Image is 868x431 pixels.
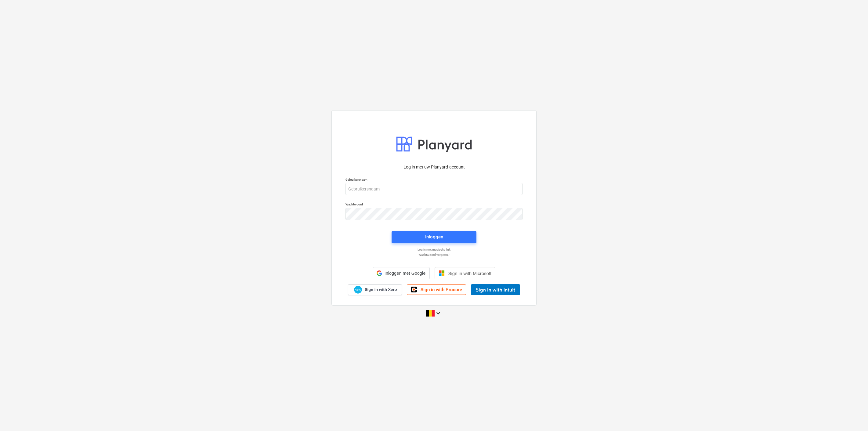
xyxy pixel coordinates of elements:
span: Inloggen met Google [385,271,426,276]
div: Inloggen [425,233,443,241]
p: Log in met uw Planyard-account [345,164,523,170]
img: Xero logo [354,286,362,294]
span: Sign in with Microsoft [448,271,492,276]
a: Wachtwoord vergeten? [342,253,526,257]
i: keyboard_arrow_down [435,310,442,317]
p: Wachtwoord [345,202,523,208]
p: Gebruikersnaam [345,178,523,183]
a: Sign in with Procore [407,284,466,295]
a: Sign in with Xero [348,284,402,295]
button: Inloggen [392,231,476,243]
span: Sign in with Procore [421,287,462,292]
a: Log in met magische link [342,248,526,252]
input: Gebruikersnaam [345,183,523,195]
div: Inloggen met Google [373,267,430,279]
img: Microsoft logo [439,270,445,276]
span: Sign in with Xero [365,287,397,292]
